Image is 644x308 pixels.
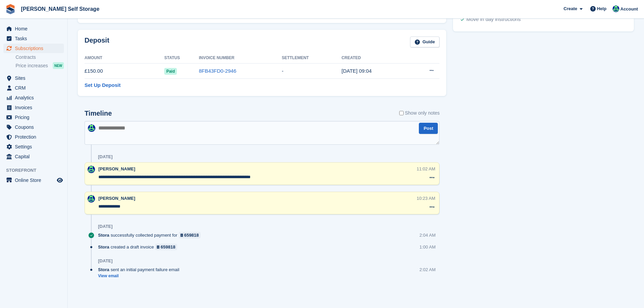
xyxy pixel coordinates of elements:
span: Price increases [16,63,48,69]
span: Create [564,5,577,12]
div: 10:23 AM [417,195,435,202]
a: 659818 [155,244,177,250]
th: Invoice Number [199,53,282,64]
th: Settlement [282,53,341,64]
span: Subscriptions [15,44,55,53]
a: menu [3,73,64,83]
a: menu [3,24,64,33]
a: menu [3,103,64,112]
a: menu [3,93,64,102]
span: Stora [98,232,109,238]
span: Analytics [15,93,55,102]
span: Settings [15,142,55,151]
span: Pricing [15,113,55,122]
a: menu [3,152,64,161]
span: CRM [15,83,55,93]
a: [PERSON_NAME] Self Storage [18,3,102,15]
a: View email [98,273,183,279]
span: Online Store [15,175,55,185]
a: menu [3,175,64,185]
div: [DATE] [98,258,113,264]
th: Created [341,53,408,64]
a: menu [3,132,64,142]
span: Tasks [15,34,55,43]
button: Post [419,123,438,134]
span: Paid [164,68,177,75]
span: Sites [15,73,55,83]
img: stora-icon-8386f47178a22dfd0bd8f6a31ec36ba5ce8667c1dd55bd0f319d3a0aa187defe.svg [5,4,16,14]
a: menu [3,142,64,151]
a: menu [3,44,64,53]
h2: Timeline [85,110,112,117]
span: Stora [98,244,109,250]
td: - [282,64,341,79]
div: 659818 [161,244,175,250]
div: 659818 [184,232,199,238]
span: Invoices [15,103,55,112]
a: menu [3,122,64,132]
span: [PERSON_NAME] [98,196,135,201]
div: sent an initial payment failure email [98,266,183,273]
div: NEW [53,62,64,69]
h2: Deposit [85,37,109,48]
span: [PERSON_NAME] [98,166,135,171]
div: [DATE] [98,154,113,160]
div: Move in day instructions [466,16,521,24]
a: Price increases NEW [16,62,64,69]
span: Stora [98,266,109,273]
div: 11:02 AM [417,166,435,172]
div: [DATE] [98,224,113,229]
a: 659818 [179,232,201,238]
span: Protection [15,132,55,142]
a: menu [3,113,64,122]
img: Jenna Pearcy [88,195,95,203]
a: Contracts [16,54,64,61]
input: Show only notes [399,110,404,117]
span: Account [620,6,638,13]
a: menu [3,34,64,43]
div: created a draft invoice [98,244,181,250]
img: Jenna Pearcy [88,124,95,132]
img: Jenna Pearcy [88,166,95,173]
div: 1:00 AM [420,244,436,250]
a: Preview store [56,176,64,184]
th: Status [164,53,199,64]
span: Storefront [6,167,67,174]
a: Set Up Deposit [85,81,121,89]
a: 8FB43FD0-2946 [199,68,236,74]
a: menu [3,83,64,93]
div: 2:02 AM [420,266,436,273]
img: Jenna Pearcy [613,5,619,12]
div: 2:04 AM [420,232,436,238]
th: Amount [85,53,164,64]
td: £150.00 [85,64,164,79]
div: successfully collected payment for [98,232,204,238]
span: Capital [15,152,55,161]
span: Home [15,24,55,33]
label: Show only notes [399,110,440,117]
span: Help [597,5,606,12]
a: Guide [410,37,440,48]
time: 2024-07-27 08:04:24 UTC [341,68,372,74]
span: Coupons [15,122,55,132]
